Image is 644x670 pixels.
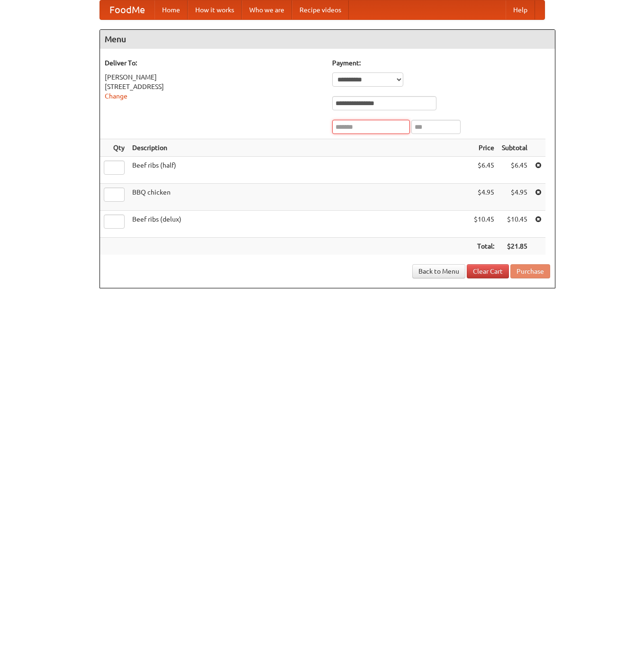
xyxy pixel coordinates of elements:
[470,211,498,238] td: $10.45
[242,0,292,19] a: Who we are
[498,157,531,184] td: $6.45
[470,184,498,211] td: $4.95
[467,264,509,278] a: Clear Cart
[332,58,550,68] h5: Payment:
[498,139,531,157] th: Subtotal
[506,0,535,19] a: Help
[188,0,242,19] a: How it works
[470,139,498,157] th: Price
[470,157,498,184] td: $6.45
[100,139,128,157] th: Qty
[128,211,470,238] td: Beef ribs (delux)
[128,184,470,211] td: BBQ chicken
[292,0,349,19] a: Recipe videos
[128,139,470,157] th: Description
[105,92,127,100] a: Change
[470,238,498,255] th: Total:
[498,184,531,211] td: $4.95
[105,58,323,68] h5: Deliver To:
[154,0,188,19] a: Home
[510,264,550,278] button: Purchase
[100,30,555,49] h4: Menu
[100,0,154,19] a: FoodMe
[105,82,323,91] div: [STREET_ADDRESS]
[105,72,323,82] div: [PERSON_NAME]
[128,157,470,184] td: Beef ribs (half)
[498,238,531,255] th: $21.85
[498,211,531,238] td: $10.45
[412,264,465,278] a: Back to Menu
